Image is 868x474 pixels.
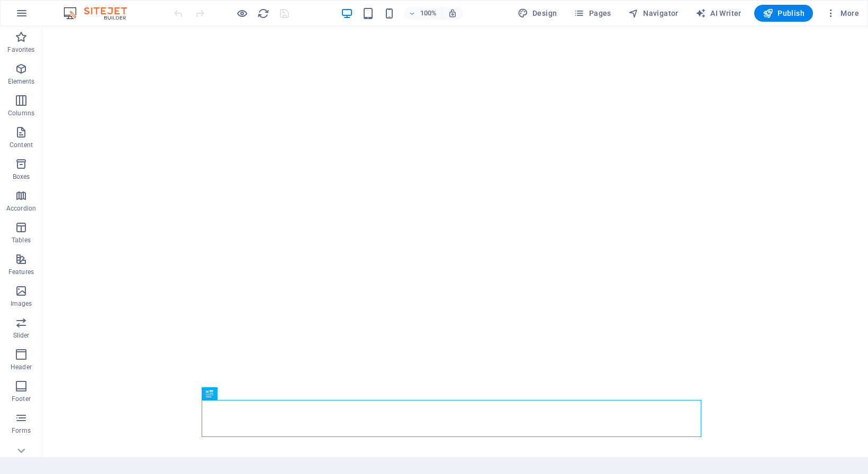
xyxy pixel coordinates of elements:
p: Images [11,299,32,308]
span: Navigator [628,8,679,19]
i: On resize automatically adjust zoom level to fit chosen device. [448,8,457,18]
p: Content [10,141,33,149]
button: Navigator [624,5,683,22]
button: reload [257,7,269,20]
button: More [821,5,863,22]
span: Publish [763,8,804,19]
div: Design (Ctrl+Alt+Y) [513,5,562,22]
h6: 100% [420,7,437,20]
img: Editor Logo [61,7,140,20]
p: Footer [12,395,31,403]
button: 100% [404,7,442,20]
button: Design [513,5,562,22]
span: More [826,8,859,19]
p: Accordion [6,204,36,213]
span: AI Writer [695,8,742,19]
p: Elements [8,77,35,86]
button: Pages [569,5,615,22]
span: Pages [574,8,611,19]
p: Header [11,363,32,371]
p: Tables [12,236,31,244]
p: Boxes [13,172,30,181]
button: AI Writer [691,5,746,22]
button: Publish [754,5,813,22]
span: Design [518,8,557,19]
button: Click here to leave preview mode and continue editing [236,7,248,20]
p: Favorites [7,45,34,54]
p: Forms [12,426,31,435]
p: Slider [13,331,30,340]
p: Features [8,268,34,276]
i: Reload page [257,7,269,20]
p: Columns [8,109,34,117]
